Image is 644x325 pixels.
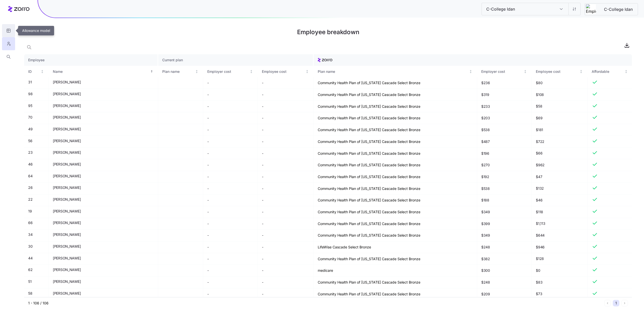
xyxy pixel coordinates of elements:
span: 26 [28,185,32,190]
th: AffordableNot sorted [588,66,632,77]
span: - [262,268,263,273]
img: Employer logo [586,4,596,14]
td: Community Health Plan of [US_STATE] Cascade Select Bronze [314,206,477,218]
span: 56 [28,138,32,143]
span: [PERSON_NAME] [53,197,81,202]
span: 49 [28,127,32,132]
span: $181 [536,127,583,132]
span: - [207,292,209,297]
span: $319 [481,92,489,97]
td: Community Health Plan of [US_STATE] Cascade Select Bronze [314,112,477,124]
span: [PERSON_NAME] [53,220,81,225]
span: $73 [536,291,583,296]
button: 1 [613,300,619,306]
span: - [207,221,209,226]
th: Employer costNot sorted [477,66,532,77]
div: Employee cost [262,69,304,74]
span: $538 [481,127,490,132]
td: Community Health Plan of [US_STATE] Cascade Select Bronze [314,253,477,265]
div: Plan name [318,69,468,74]
th: Current plan [158,54,314,66]
span: [PERSON_NAME] [53,103,81,108]
th: Employee costNot sorted [258,66,314,77]
td: Community Health Plan of [US_STATE] Cascade Select Bronze [314,89,477,101]
span: 66 [28,220,32,225]
div: Not sorted [469,70,472,73]
span: - [207,92,209,97]
span: - [262,116,263,121]
span: $946 [536,245,583,250]
span: - [262,209,263,214]
td: Community Health Plan of [US_STATE] Cascade Select Bronze [314,124,477,136]
th: Plan nameNot sorted [314,66,477,77]
span: [PERSON_NAME] [53,185,81,190]
span: - [207,127,209,132]
span: - [207,198,209,203]
span: 23 [28,150,32,155]
td: Community Health Plan of [US_STATE] Cascade Select Bronze [314,136,477,148]
span: $108 [536,92,583,97]
span: [PERSON_NAME] [53,115,81,120]
button: Previous page [604,300,611,306]
span: [PERSON_NAME] [53,291,81,296]
span: [PERSON_NAME] [53,127,81,132]
span: [PERSON_NAME] [53,256,81,261]
td: Community Health Plan of [US_STATE] Cascade Select Bronze [314,148,477,159]
span: $300 [481,268,490,273]
span: - [207,116,209,121]
td: LifeWise Cascade Select Bronze [314,241,477,253]
span: - [207,162,209,168]
span: 34 [28,232,32,237]
span: $0 [536,268,583,273]
span: 98 [28,91,32,96]
div: Not sorted [624,70,628,73]
span: $47 [536,174,583,179]
span: $399 [481,221,490,226]
span: C-College Idan [600,6,637,13]
span: 44 [28,256,32,261]
span: $236 [481,80,490,85]
span: - [207,186,209,191]
span: - [262,245,263,250]
span: - [207,139,209,144]
span: - [262,92,263,97]
span: - [262,256,263,261]
span: 95 [28,103,32,108]
span: - [262,151,263,156]
div: Employer cost [207,69,249,74]
span: - [262,280,263,285]
td: Community Health Plan of [US_STATE] Cascade Select Bronze [314,288,477,300]
span: [PERSON_NAME] [53,174,81,179]
span: [PERSON_NAME] [53,91,81,96]
span: $196 [481,151,489,156]
td: Community Health Plan of [US_STATE] Cascade Select Bronze [314,277,477,288]
span: [PERSON_NAME] [53,150,81,155]
span: $83 [536,280,583,285]
span: 30 [28,244,32,249]
span: - [262,186,263,191]
span: $128 [536,256,583,261]
span: [PERSON_NAME] [53,138,81,143]
th: Employee [24,54,158,66]
td: medicare [314,265,477,277]
span: 31 [28,80,32,85]
div: Name [53,69,149,74]
span: $962 [536,162,583,168]
div: Affordable [592,69,624,74]
span: $1,113 [536,221,583,226]
span: $46 [536,198,583,203]
span: $66 [536,151,583,156]
span: [PERSON_NAME] [53,80,81,85]
td: Community Health Plan of [US_STATE] Cascade Select Bronze [314,171,477,183]
div: Not sorted [41,70,44,73]
td: Community Health Plan of [US_STATE] Cascade Select Bronze [314,101,477,113]
div: Employer cost [481,69,523,74]
span: $722 [536,139,583,144]
span: - [207,80,209,85]
span: 19 [28,209,32,214]
span: - [207,151,209,156]
span: $349 [481,233,490,238]
button: Next page [621,300,628,306]
span: [PERSON_NAME] [53,244,81,249]
span: 22 [28,197,32,202]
